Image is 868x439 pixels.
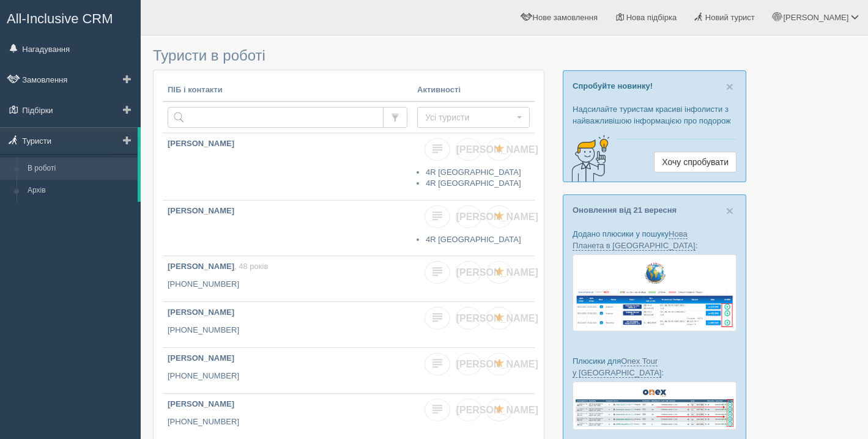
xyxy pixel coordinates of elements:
[22,158,138,180] a: В роботі
[1,1,140,34] a: All-Inclusive CRM
[163,394,412,439] a: [PERSON_NAME] [PHONE_NUMBER]
[626,13,677,22] span: Нова підбірка
[168,206,234,215] b: [PERSON_NAME]
[163,302,412,347] a: [PERSON_NAME] [PHONE_NUMBER]
[573,355,736,378] p: Плюсики для :
[456,138,481,161] a: [PERSON_NAME]
[456,359,538,369] span: [PERSON_NAME]
[168,279,407,290] p: [PHONE_NUMBER]
[425,111,514,124] span: Усі туристи
[426,179,521,188] a: 4R [GEOGRAPHIC_DATA]
[163,201,412,256] a: [PERSON_NAME]
[573,356,661,378] a: Onex Tour у [GEOGRAPHIC_DATA]
[456,353,481,375] a: [PERSON_NAME]
[726,79,733,94] span: ×
[456,212,538,222] span: [PERSON_NAME]
[573,382,736,430] img: onex-tour-proposal-crm-for-travel-agency.png
[168,371,407,382] p: [PHONE_NUMBER]
[726,204,733,217] button: Close
[573,80,736,92] p: Спробуйте новинку!
[533,13,598,22] span: Нове замовлення
[654,152,736,172] a: Хочу спробувати
[22,180,138,202] a: Архів
[726,80,733,93] button: Close
[456,144,538,155] span: [PERSON_NAME]
[573,229,696,251] a: Нова Планета в [GEOGRAPHIC_DATA]
[726,204,733,218] span: ×
[163,348,412,393] a: [PERSON_NAME] [PHONE_NUMBER]
[563,134,612,183] img: creative-idea-2907357.png
[417,107,530,128] button: Усі туристи
[456,399,481,421] a: [PERSON_NAME]
[783,13,848,22] span: [PERSON_NAME]
[573,205,677,215] a: Оновлення від 21 вересня
[573,228,736,251] p: Додано плюсики у пошуку :
[168,139,234,148] b: [PERSON_NAME]
[168,325,407,336] p: [PHONE_NUMBER]
[573,103,736,127] p: Надсилайте туристам красиві інфолисти з найважливішою інформацією про подорож
[456,261,481,284] a: [PERSON_NAME]
[168,353,234,363] b: [PERSON_NAME]
[153,47,265,64] span: Туристи в роботі
[456,313,538,323] span: [PERSON_NAME]
[456,405,538,415] span: [PERSON_NAME]
[426,168,521,177] a: 4R [GEOGRAPHIC_DATA]
[168,416,407,428] p: [PHONE_NUMBER]
[168,399,234,408] b: [PERSON_NAME]
[7,11,113,26] span: All-Inclusive CRM
[456,205,481,228] a: [PERSON_NAME]
[163,79,412,101] th: ПІБ і контакти
[705,13,755,22] span: Новий турист
[412,79,535,101] th: Активності
[168,308,234,317] b: [PERSON_NAME]
[163,133,412,200] a: [PERSON_NAME]
[456,267,538,278] span: [PERSON_NAME]
[234,262,268,271] span: , 48 років
[168,262,234,271] b: [PERSON_NAME]
[573,254,736,331] img: new-planet-%D0%BF%D1%96%D0%B4%D0%B1%D1%96%D1%80%D0%BA%D0%B0-%D1%81%D1%80%D0%BC-%D0%B4%D0%BB%D1%8F...
[163,256,412,301] a: [PERSON_NAME], 48 років [PHONE_NUMBER]
[456,307,481,330] a: [PERSON_NAME]
[168,107,384,128] input: Пошук за ПІБ, паспортом або контактами
[426,235,521,244] a: 4R [GEOGRAPHIC_DATA]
